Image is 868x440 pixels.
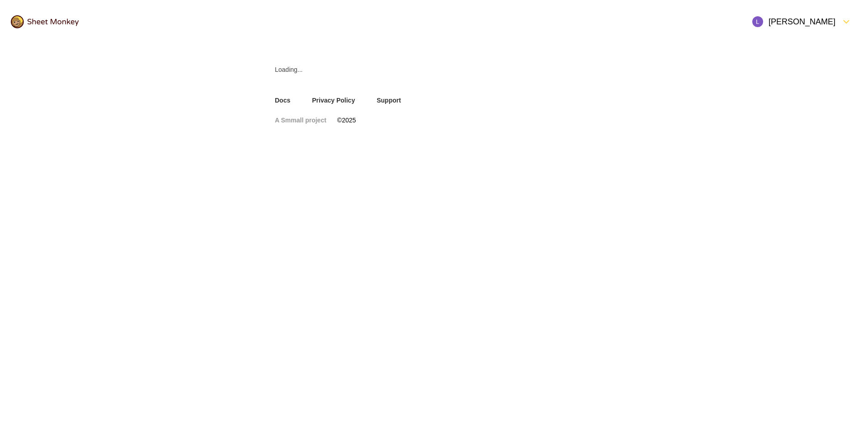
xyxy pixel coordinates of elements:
[841,16,852,27] svg: FormDown
[377,96,401,105] a: Support
[337,116,356,125] span: © 2025
[275,65,593,74] div: Loading...
[275,116,326,125] a: A Smmall project
[752,16,835,27] div: [PERSON_NAME]
[747,11,857,33] button: Open Menu
[11,15,79,28] img: logo@2x.png
[312,96,355,105] a: Privacy Policy
[275,96,290,105] a: Docs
